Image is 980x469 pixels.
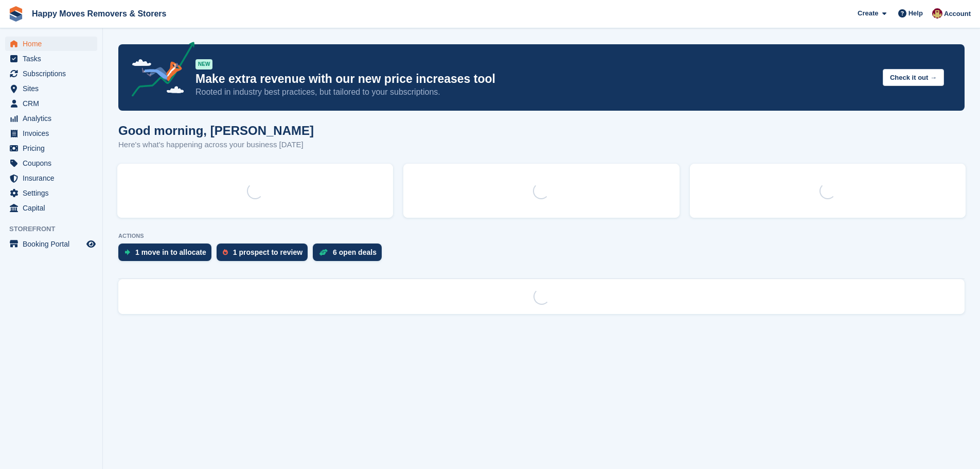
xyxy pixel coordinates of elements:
div: 1 prospect to review [233,248,302,256]
img: Steven Fry [932,8,942,19]
span: Sites [23,81,84,96]
div: 6 open deals [333,248,377,256]
a: menu [5,51,97,66]
a: 1 move in to allocate [118,244,217,266]
a: menu [5,66,97,81]
h1: Good morning, [PERSON_NAME] [118,124,314,137]
a: menu [5,96,97,111]
a: menu [5,126,97,141]
span: CRM [23,96,84,111]
span: Help [908,8,923,19]
a: menu [5,186,97,200]
span: Pricing [23,141,84,155]
div: NEW [195,59,212,70]
span: Subscriptions [23,66,84,81]
button: Check it out → [883,69,944,86]
span: Capital [23,201,84,215]
a: Preview store [85,238,97,250]
a: 1 prospect to review [217,244,313,266]
img: deal-1b604bf984904fb50ccaf53a9ad4b4a5d6e5aea283cecdc64d6e3604feb123c2.svg [319,249,328,256]
span: Create [858,8,878,19]
span: Storefront [9,224,102,234]
a: Happy Moves Removers & Storers [28,5,170,22]
a: menu [5,81,97,96]
span: Settings [23,186,84,200]
img: stora-icon-8386f47178a22dfd0bd8f6a31ec36ba5ce8667c1dd55bd0f319d3a0aa187defe.svg [8,6,24,22]
img: price-adjustments-announcement-icon-8257ccfd72463d97f412b2fc003d46551f7dbcb40ab6d574587a9cd5c0d94... [123,42,195,100]
span: Analytics [23,111,84,126]
img: prospect-51fa495bee0391a8d652442698ab0144808aea92771e9ea1ae160a38d050c398.svg [223,249,228,255]
p: ACTIONS [118,233,965,239]
a: menu [5,156,97,170]
a: menu [5,141,97,155]
div: 1 move in to allocate [135,248,206,256]
p: Rooted in industry best practices, but tailored to your subscriptions. [195,86,875,98]
p: Here's what's happening across your business [DATE] [118,139,314,151]
span: Invoices [23,126,84,141]
p: Make extra revenue with our new price increases tool [195,72,875,86]
a: 6 open deals [313,244,387,266]
span: Home [23,37,84,51]
span: Insurance [23,171,84,185]
a: menu [5,171,97,185]
span: Account [944,9,971,19]
a: menu [5,237,97,251]
span: Booking Portal [23,237,84,251]
a: menu [5,111,97,126]
a: menu [5,201,97,215]
a: menu [5,37,97,51]
img: move_ins_to_allocate_icon-fdf77a2bb77ea45bf5b3d319d69a93e2d87916cf1d5bf7949dd705db3b84f3ca.svg [124,249,130,255]
span: Coupons [23,156,84,170]
span: Tasks [23,51,84,66]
